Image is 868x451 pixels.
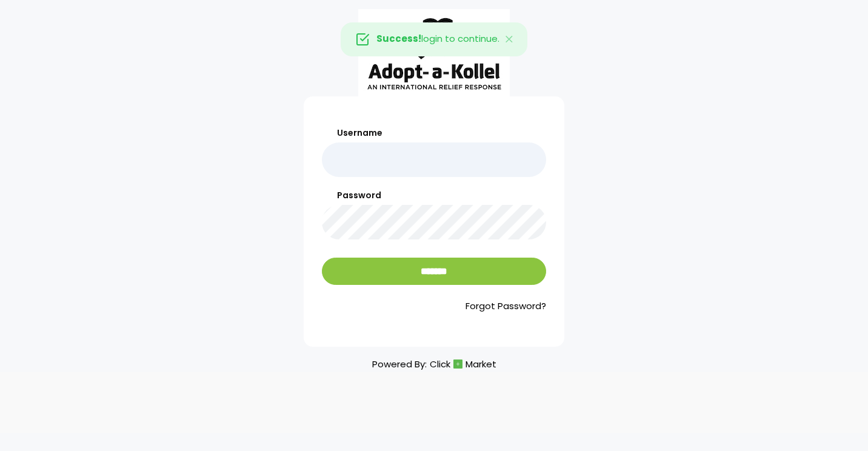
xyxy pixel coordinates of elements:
img: cm_icon.png [453,359,462,369]
a: Forgot Password? [322,299,546,313]
label: Password [322,189,546,202]
p: Powered By: [372,356,496,372]
button: Close [492,23,527,56]
a: ClickMarket [430,356,496,372]
img: aak_logo_sm.jpeg [358,9,510,96]
strong: Success! [376,32,421,45]
label: Username [322,127,546,139]
div: login to continue. [341,22,527,56]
